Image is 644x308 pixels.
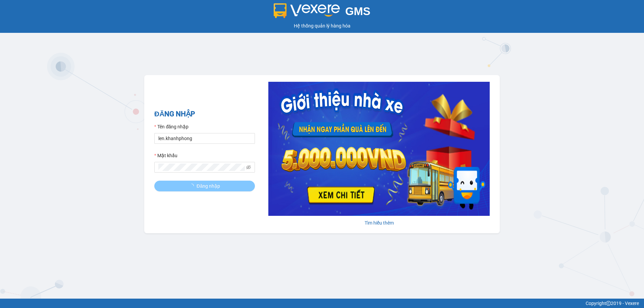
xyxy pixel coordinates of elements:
[154,123,189,130] label: Tên đăng nhập
[154,109,255,120] h2: ĐĂNG NHẬP
[246,165,251,170] span: eye-invisible
[154,152,177,159] label: Mật khẩu
[189,184,197,188] span: loading
[606,301,611,306] span: copyright
[274,10,371,15] a: GMS
[268,82,490,216] img: banner-0
[5,300,639,307] div: Copyright 2019 - Vexere
[154,181,255,191] button: Đăng nhập
[345,5,370,17] span: GMS
[268,219,490,227] div: Tìm hiểu thêm
[2,22,642,29] div: Hệ thống quản lý hàng hóa
[274,3,340,18] img: logo 2
[158,164,245,171] input: Mật khẩu
[197,182,220,190] span: Đăng nhập
[154,133,255,144] input: Tên đăng nhập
